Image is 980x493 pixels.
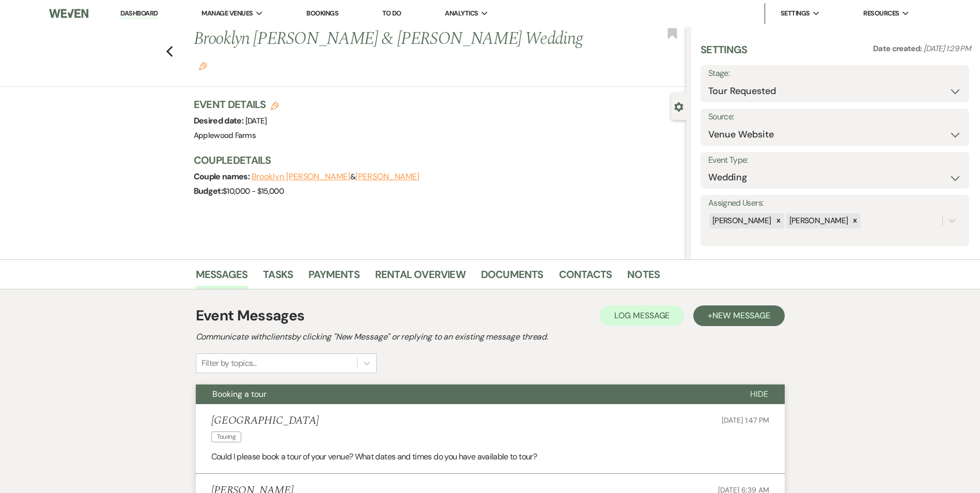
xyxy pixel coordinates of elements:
span: Applewood Farms [194,130,256,141]
span: New Message [712,310,770,321]
span: [DATE] 1:29 PM [924,43,971,54]
span: Booking a tour [212,389,267,399]
a: Tasks [263,266,293,289]
h1: Brooklyn [PERSON_NAME] & [PERSON_NAME] Wedding [194,27,584,76]
label: Source: [708,110,961,125]
label: Event Type: [708,153,961,168]
span: Resources [863,8,899,19]
label: Stage: [708,66,961,81]
label: Assigned Users: [708,196,961,211]
span: Log Message [614,310,670,321]
h1: Event Messages [196,305,305,327]
span: $10,000 - $15,000 [223,186,284,196]
a: Dashboard [120,9,158,19]
h5: [GEOGRAPHIC_DATA] [211,414,319,427]
h3: Settings [701,42,748,65]
h3: Couple Details [194,153,676,167]
button: Log Message [600,305,684,326]
span: [DATE] 1:47 PM [722,415,769,425]
span: [DATE] [245,116,267,126]
a: Contacts [559,266,612,289]
span: Manage Venues [201,8,253,19]
button: Close lead details [674,101,683,111]
div: [PERSON_NAME] [709,213,773,228]
a: Notes [627,266,660,289]
span: Hide [750,389,768,399]
span: & [252,172,420,182]
span: Date created: [873,43,924,54]
button: Hide [734,384,785,404]
img: Weven Logo [49,3,88,24]
a: Documents [481,266,543,289]
span: Settings [781,8,810,19]
div: [PERSON_NAME] [786,213,850,228]
h3: Event Details [194,97,279,112]
div: Filter by topics... [201,357,257,369]
button: Brooklyn [PERSON_NAME] [252,173,350,181]
h2: Communicate with clients by clicking "New Message" or replying to an existing message thread. [196,331,785,343]
span: Touring [211,432,242,442]
span: Analytics [445,8,478,19]
a: To Do [382,9,401,18]
a: Bookings [306,9,338,18]
a: Payments [308,266,360,289]
p: Could I please book a tour of your venue? What dates and times do you have available to tour? [211,450,769,464]
button: +New Message [693,305,784,326]
span: Desired date: [194,115,245,126]
button: [PERSON_NAME] [355,173,419,181]
button: Edit [199,61,207,70]
a: Messages [196,266,248,289]
span: Couple names: [194,171,252,182]
span: Budget: [194,186,223,196]
button: Booking a tour [196,384,734,404]
a: Rental Overview [375,266,465,289]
